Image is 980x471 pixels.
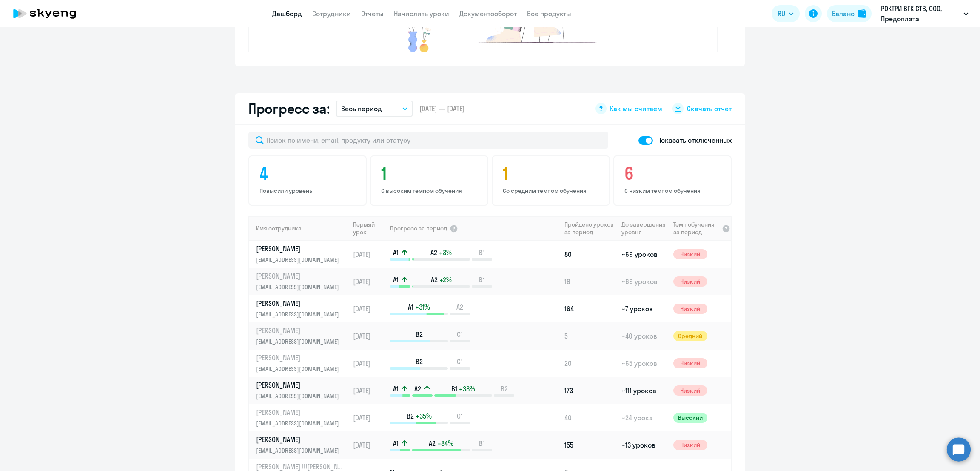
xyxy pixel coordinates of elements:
[479,439,485,448] span: B1
[618,216,669,241] th: До завершения уровня
[459,384,475,393] span: +38%
[350,350,389,377] td: [DATE]
[429,439,436,448] span: A2
[256,271,344,281] p: [PERSON_NAME]
[419,104,464,113] span: [DATE] — [DATE]
[673,413,707,423] span: Высокий
[561,322,618,350] td: 5
[827,5,872,22] button: Балансbalance
[256,299,349,319] a: [PERSON_NAME][EMAIL_ADDRESS][DOMAIN_NAME]
[350,431,389,459] td: [DATE]
[416,411,432,421] span: +35%
[256,244,349,264] a: [PERSON_NAME][EMAIL_ADDRESS][DOMAIN_NAME]
[256,446,344,455] p: [EMAIL_ADDRESS][DOMAIN_NAME]
[408,302,413,312] span: A1
[393,384,399,393] span: A1
[657,135,732,145] p: Показать отключенных
[256,391,344,401] p: [EMAIL_ADDRESS][DOMAIN_NAME]
[503,163,601,184] h4: 1
[256,326,349,346] a: [PERSON_NAME][EMAIL_ADDRESS][DOMAIN_NAME]
[350,322,389,350] td: [DATE]
[256,310,344,319] p: [EMAIL_ADDRESS][DOMAIN_NAME]
[361,9,384,18] a: Отчеты
[561,268,618,295] td: 19
[431,275,438,284] span: A2
[350,268,389,295] td: [DATE]
[256,353,344,362] p: [PERSON_NAME]
[561,431,618,459] td: 155
[772,5,800,22] button: RU
[393,248,399,257] span: A1
[479,248,485,257] span: B1
[312,9,351,18] a: Сотрудники
[256,255,344,264] p: [EMAIL_ADDRESS][DOMAIN_NAME]
[456,302,463,312] span: A2
[350,216,389,241] th: Первый урок
[527,9,571,18] a: Все продукты
[416,357,423,366] span: B2
[350,241,389,268] td: [DATE]
[610,104,662,113] span: Как мы считаем
[673,304,707,314] span: Низкий
[393,275,399,284] span: A1
[381,163,480,184] h4: 1
[618,377,669,404] td: ~111 уроков
[618,241,669,268] td: ~69 уроков
[624,163,723,184] h4: 6
[778,9,785,19] span: RU
[350,295,389,322] td: [DATE]
[457,411,463,421] span: C1
[248,132,608,149] input: Поиск по имени, email, продукту или статусу
[416,330,423,339] span: B2
[459,9,517,18] a: Документооборот
[256,380,349,401] a: [PERSON_NAME][EMAIL_ADDRESS][DOMAIN_NAME]
[414,384,421,393] span: A2
[259,163,358,184] h4: 4
[439,275,452,284] span: +2%
[673,358,707,368] span: Низкий
[381,187,480,195] p: С высоким темпом обучения
[437,439,453,448] span: +84%
[479,275,485,284] span: B1
[561,377,618,404] td: 173
[673,440,707,450] span: Низкий
[259,187,358,195] p: Повысили уровень
[256,299,344,308] p: [PERSON_NAME]
[256,353,349,373] a: [PERSON_NAME][EMAIL_ADDRESS][DOMAIN_NAME]
[439,248,452,257] span: +3%
[618,350,669,377] td: ~65 уроков
[394,9,449,18] a: Начислить уроки
[877,3,973,24] button: РОКТРИ ВГК СТВ, ООО, Предоплата
[350,377,389,404] td: [DATE]
[858,9,866,18] img: balance
[561,241,618,268] td: 80
[336,101,413,117] button: Весь период
[451,384,457,393] span: B1
[248,100,329,117] h2: Прогресс за:
[673,331,707,341] span: Средний
[256,408,349,428] a: [PERSON_NAME][EMAIL_ADDRESS][DOMAIN_NAME]
[618,431,669,459] td: ~13 уроков
[561,216,618,241] th: Пройдено уроков за период
[249,216,350,241] th: Имя сотрудника
[832,9,855,19] div: Баланс
[390,224,447,232] span: Прогресс за период
[673,276,707,287] span: Низкий
[457,330,463,339] span: C1
[415,302,430,312] span: +31%
[457,357,463,366] span: C1
[561,404,618,431] td: 40
[430,248,437,257] span: A2
[256,337,344,346] p: [EMAIL_ADDRESS][DOMAIN_NAME]
[618,322,669,350] td: ~40 уроков
[350,404,389,431] td: [DATE]
[618,404,669,431] td: ~24 урока
[393,439,399,448] span: A1
[618,295,669,322] td: ~7 уроков
[256,380,344,390] p: [PERSON_NAME]
[618,268,669,295] td: ~69 уроков
[561,350,618,377] td: 20
[256,408,344,417] p: [PERSON_NAME]
[256,419,344,428] p: [EMAIL_ADDRESS][DOMAIN_NAME]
